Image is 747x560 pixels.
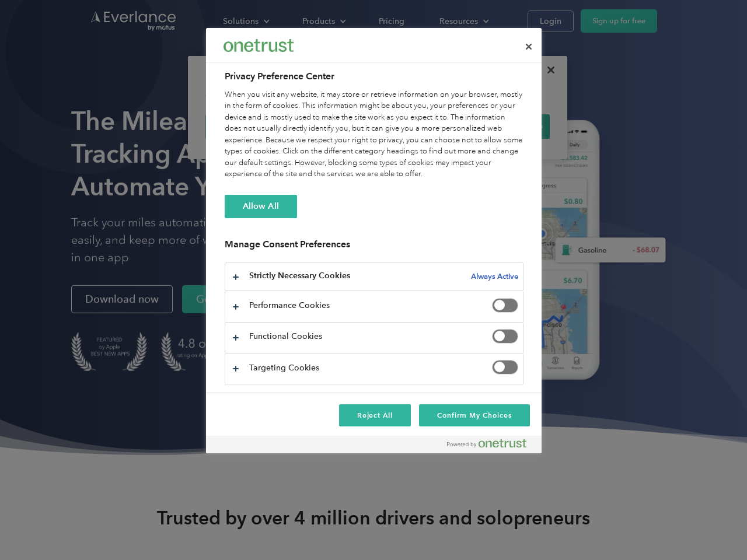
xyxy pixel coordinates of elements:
[516,34,542,60] button: Close
[225,69,523,83] h2: Privacy Preference Center
[224,39,294,51] img: Everlance
[225,239,523,257] h3: Manage Consent Preferences
[206,28,542,453] div: Preference center
[224,34,294,57] div: Everlance
[225,89,523,180] div: When you visit any website, it may store or retrieve information on your browser, mostly in the f...
[419,404,529,426] button: Confirm My Choices
[206,28,542,453] div: Privacy Preference Center
[225,195,297,218] button: Allow All
[447,439,526,448] img: Powered by OneTrust Opens in a new Tab
[339,404,411,426] button: Reject All
[447,439,536,453] a: Powered by OneTrust Opens in a new Tab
